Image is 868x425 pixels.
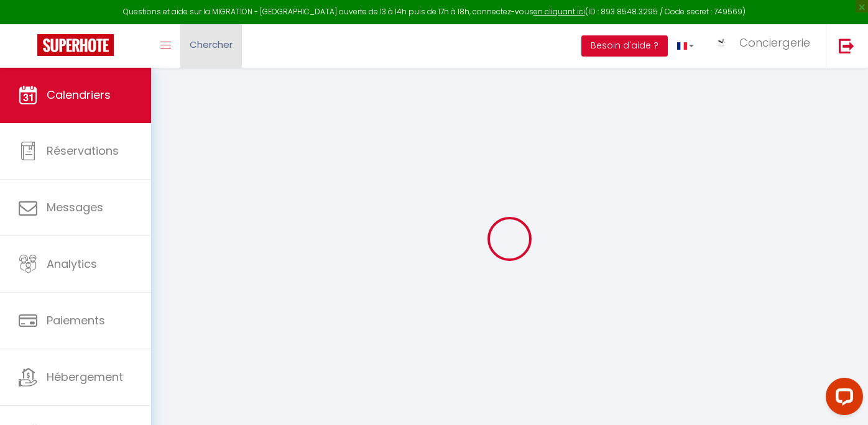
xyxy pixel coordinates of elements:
[190,38,233,51] span: Chercher
[47,256,97,272] span: Analytics
[47,143,119,158] span: Réservations
[839,38,854,53] img: logout
[533,6,585,17] a: en cliquant ici
[37,34,114,56] img: Super Booking
[581,35,668,57] button: Besoin d'aide ?
[703,24,826,68] a: ... Conciergerie
[180,24,242,68] a: Chercher
[816,373,868,425] iframe: LiveChat chat widget
[47,369,123,385] span: Hébergement
[47,313,105,328] span: Paiements
[739,35,810,50] span: Conciergerie
[713,37,731,50] img: ...
[47,199,103,215] span: Messages
[47,87,111,103] span: Calendriers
